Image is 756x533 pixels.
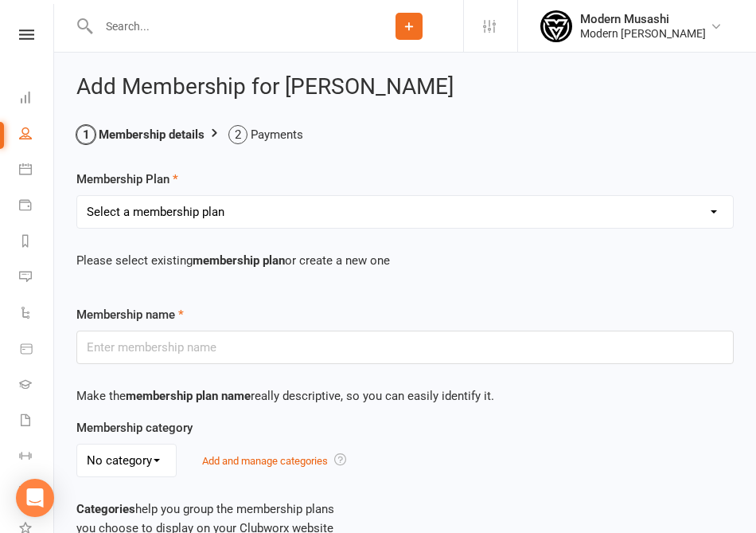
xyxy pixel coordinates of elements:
[580,12,706,26] div: Modern Musashi
[76,418,193,437] label: Membership category
[126,389,251,403] strong: membership plan name
[228,125,303,144] li: Payments
[580,26,706,41] div: Modern [PERSON_NAME]
[76,125,205,144] li: Membership details
[94,15,355,37] input: Search...
[19,189,55,225] a: Payments
[193,253,285,268] strong: membership plan
[19,225,55,261] a: Reports
[76,75,734,100] h2: Add Membership for [PERSON_NAME]
[76,502,135,516] strong: Categories
[76,251,734,270] p: Please select existing or create a new one
[76,331,734,364] input: Enter membership name
[76,170,178,189] label: Membership Plan
[76,305,184,324] label: Membership name
[19,117,55,153] a: People
[19,153,55,189] a: Calendar
[19,81,55,117] a: Dashboard
[16,479,54,517] div: Open Intercom Messenger
[76,386,734,406] p: Make the really descriptive, so you can easily identify it.
[19,332,55,368] a: Product Sales
[202,455,328,467] a: Add and manage categories
[540,10,572,42] img: thumb_image1750915221.png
